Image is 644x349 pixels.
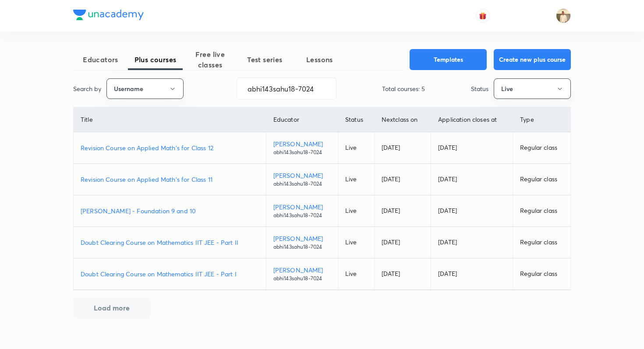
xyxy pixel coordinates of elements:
a: Company Logo [73,10,144,22]
img: Company Logo [73,10,144,20]
span: Free live classes [183,49,237,70]
a: [PERSON_NAME]abhi143sahu18-7024 [273,202,331,219]
td: [DATE] [374,132,431,164]
td: Live [338,258,374,290]
span: Educators [73,54,128,65]
th: Status [338,107,374,132]
a: Doubt Clearing Course on Mathematics IIT JEE - Part II [81,238,259,247]
p: abhi143sahu18-7024 [273,275,331,282]
a: [PERSON_NAME]abhi143sahu18-7024 [273,265,331,282]
td: Regular class [513,227,570,258]
td: Live [338,132,374,164]
span: Lessons [292,54,347,65]
th: Title [74,107,266,132]
td: Regular class [513,258,570,290]
p: abhi143sahu18-7024 [273,243,331,251]
a: [PERSON_NAME]abhi143sahu18-7024 [273,234,331,251]
p: [PERSON_NAME] [273,139,331,148]
p: [PERSON_NAME] [273,171,331,180]
td: Live [338,164,374,195]
span: Test series [237,54,292,65]
a: Revision Course on Applied Math's for Class 11 [81,175,259,184]
td: [DATE] [374,258,431,290]
input: Search... [237,78,336,100]
a: [PERSON_NAME]abhi143sahu18-7024 [273,171,331,188]
button: Username [106,78,184,99]
td: [DATE] [431,258,513,290]
td: [DATE] [431,164,513,195]
td: [DATE] [374,195,431,227]
span: Plus courses [128,54,183,65]
td: [DATE] [374,227,431,258]
td: [DATE] [374,164,431,195]
td: Regular class [513,195,570,227]
button: Load more [73,297,150,318]
td: Live [338,195,374,227]
td: Regular class [513,164,570,195]
button: avatar [476,9,490,23]
p: [PERSON_NAME] [273,234,331,243]
p: [PERSON_NAME] [273,202,331,212]
th: Type [513,107,570,132]
a: Revision Course on Applied Math's for Class 12 [81,143,259,152]
td: [DATE] [431,227,513,258]
button: Create new plus course [494,49,571,70]
p: Search by [73,84,101,93]
p: Total courses: 5 [382,84,425,93]
p: abhi143sahu18-7024 [273,180,331,188]
img: avatar [479,12,487,20]
button: Templates [410,49,487,70]
th: Application closes at [431,107,513,132]
a: [PERSON_NAME] - Foundation 9 and 10 [81,206,259,215]
td: Regular class [513,132,570,164]
td: [DATE] [431,195,513,227]
td: [DATE] [431,132,513,164]
td: Live [338,227,374,258]
th: Next class on [374,107,431,132]
button: Live [494,78,571,99]
th: Educator [266,107,338,132]
p: abhi143sahu18-7024 [273,148,331,156]
a: [PERSON_NAME]abhi143sahu18-7024 [273,139,331,156]
p: abhi143sahu18-7024 [273,212,331,219]
img: Chandrakant Deshmukh [556,8,571,23]
p: Status [471,84,488,93]
a: Doubt Clearing Course on Mathematics IIT JEE - Part I [81,269,259,278]
p: [PERSON_NAME] [273,265,331,275]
